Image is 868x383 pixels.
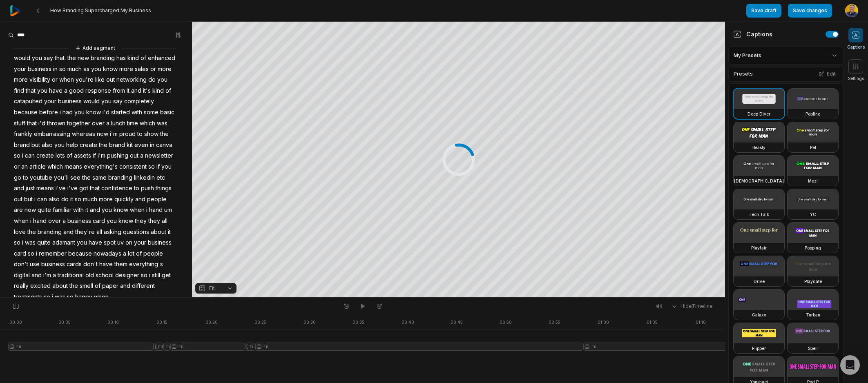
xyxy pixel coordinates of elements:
span: brand [13,140,31,151]
span: it [85,205,89,216]
span: lots [55,150,66,161]
span: them [114,259,128,270]
span: so [43,292,51,303]
span: started [110,107,131,118]
h3: Deep Diver [748,111,770,117]
span: do [60,194,69,205]
span: out [129,150,139,161]
span: was [24,237,36,248]
span: branding [37,227,62,238]
span: know [85,107,102,118]
span: thrown [46,118,66,129]
span: same [91,172,107,183]
span: a [52,270,57,281]
span: so [27,248,35,259]
span: now [24,205,37,216]
span: you [100,96,112,107]
span: hand [148,205,163,216]
span: quite [36,237,51,248]
button: Captions [847,28,865,50]
h3: Playdate [804,278,822,285]
span: so [66,292,74,303]
span: would [13,53,31,64]
span: you [36,85,48,96]
span: more [118,64,134,75]
span: out [105,74,116,85]
span: it's [142,85,152,96]
span: you [74,107,85,118]
h3: [DEMOGRAPHIC_DATA] [734,178,784,184]
span: has [116,53,127,64]
span: or [51,74,58,85]
span: just [25,183,36,194]
span: a [63,85,68,96]
span: with [72,205,85,216]
span: got [78,183,89,194]
button: Settings [848,59,864,82]
span: old [85,270,95,281]
span: and [31,270,42,281]
span: good [68,85,85,96]
span: designer [114,270,140,281]
span: you [156,74,168,85]
span: now [96,129,109,140]
span: asking [103,227,122,238]
span: Fit [209,285,215,292]
h3: Playfair [751,245,767,251]
span: quickly [114,194,134,205]
span: i've [67,183,78,194]
span: i've [55,183,67,194]
div: Open Intercom Messenger [840,355,860,375]
span: and [62,227,74,238]
span: people [146,194,167,205]
span: when [13,216,29,227]
span: had [62,107,74,118]
span: i [148,270,151,281]
span: that [25,85,36,96]
span: if [156,161,161,172]
h3: Popping [805,245,821,251]
span: but [23,194,33,205]
div: Captions [733,30,772,38]
span: newsletter [144,150,174,161]
span: i [145,205,148,216]
span: and [119,281,131,292]
span: business [40,259,66,270]
span: i [59,107,62,118]
span: which [47,161,64,172]
span: of [140,53,147,64]
span: the [67,53,77,64]
span: they [147,216,161,227]
span: you'll [53,172,69,183]
span: linkedin [133,172,156,183]
span: i'm [97,150,106,161]
h3: YC [810,211,816,218]
span: Captions [847,44,865,50]
span: use [29,259,40,270]
h3: Flipper [752,345,766,352]
span: business [27,64,52,75]
span: business [67,216,92,227]
span: whereas [71,129,96,140]
span: was [54,292,66,303]
span: sales [134,64,150,75]
span: and [13,183,25,194]
span: to [133,183,140,194]
span: i [33,194,36,205]
span: so [58,64,67,75]
span: you [31,53,43,64]
span: nowadays [93,248,122,259]
span: card [92,216,106,227]
span: can [36,194,48,205]
span: to [136,129,143,140]
span: of [94,281,101,292]
span: new [77,53,90,64]
span: school [95,270,114,281]
span: your [13,64,27,75]
div: Presets [728,66,843,82]
span: out [13,194,23,205]
span: can [24,150,36,161]
span: have [98,259,114,270]
span: of [135,248,143,259]
span: say [112,96,123,107]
